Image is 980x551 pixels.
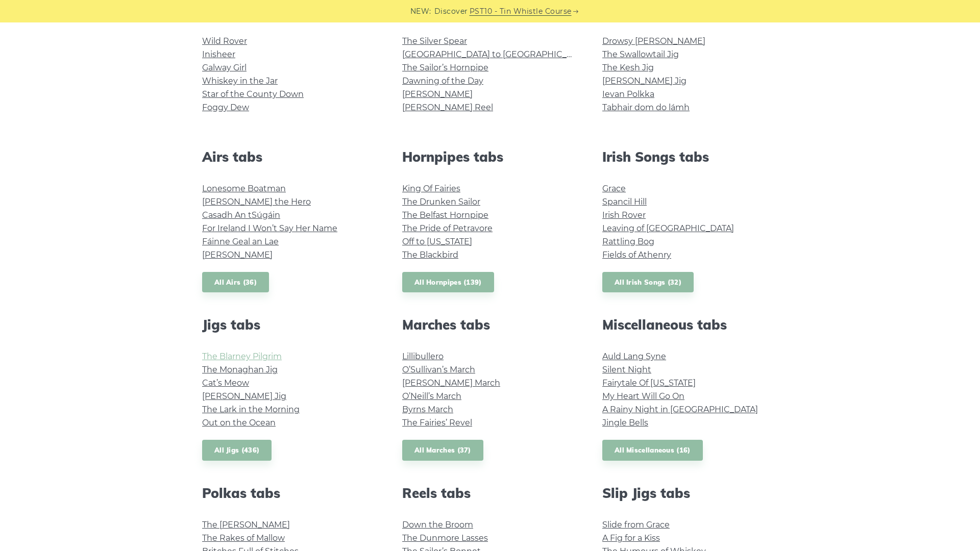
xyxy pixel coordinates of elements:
a: [PERSON_NAME] [202,250,273,260]
a: The Belfast Hornpipe [402,210,488,220]
a: Star of the County Down [202,89,304,99]
a: O’Sullivan’s March [402,365,475,374]
a: Lonesome Boatman [202,184,286,193]
a: Spancil Hill [602,197,647,207]
a: PST10 - Tin Whistle Course [470,6,572,17]
a: Grace [602,184,626,193]
a: Foggy Dew [202,103,249,112]
h2: Jigs tabs [202,317,378,333]
a: The Lark in the Morning [202,405,300,414]
h2: Polkas tabs [202,485,378,501]
a: Tabhair dom do lámh [602,103,690,112]
a: Fairytale Of [US_STATE] [602,378,696,388]
h2: Airs tabs [202,149,378,165]
a: O’Neill’s March [402,391,461,401]
a: Cat’s Meow [202,378,249,388]
a: Lillibullero [402,352,444,361]
a: Byrns March [402,405,453,414]
span: NEW: [410,6,431,17]
a: Galway Girl [202,63,247,72]
a: For Ireland I Won’t Say Her Name [202,223,337,233]
a: King Of Fairies [402,184,460,193]
a: The Kesh Jig [602,63,654,72]
a: Out on the Ocean [202,418,276,428]
a: Silent Night [602,365,651,374]
a: Drowsy [PERSON_NAME] [602,36,705,46]
a: The Rakes of Mallow [202,533,285,543]
h2: Reels tabs [402,485,578,501]
a: Fields of Athenry [602,250,671,260]
a: [GEOGRAPHIC_DATA] to [GEOGRAPHIC_DATA] [402,49,591,59]
a: Leaving of [GEOGRAPHIC_DATA] [602,223,734,233]
a: Ievan Polkka [602,89,654,99]
a: Fáinne Geal an Lae [202,237,279,246]
a: The Swallowtail Jig [602,49,679,59]
a: A Rainy Night in [GEOGRAPHIC_DATA] [602,405,758,414]
a: Jingle Bells [602,418,648,428]
a: [PERSON_NAME] [402,89,473,99]
a: The Sailor’s Hornpipe [402,63,488,72]
a: All Marches (37) [402,440,483,461]
a: My Heart Will Go On [602,391,684,401]
a: The Drunken Sailor [402,197,480,207]
a: Dawning of the Day [402,76,483,86]
a: Off to [US_STATE] [402,237,472,246]
a: [PERSON_NAME] March [402,378,500,388]
h2: Irish Songs tabs [602,149,778,165]
a: Irish Rover [602,210,646,220]
a: The Fairies’ Revel [402,418,472,428]
a: All Jigs (436) [202,440,272,461]
a: [PERSON_NAME] Reel [402,103,493,112]
h2: Hornpipes tabs [402,149,578,165]
h2: Marches tabs [402,317,578,333]
span: Discover [434,6,468,17]
a: The Dunmore Lasses [402,533,488,543]
h2: Miscellaneous tabs [602,317,778,333]
a: Down the Broom [402,520,473,530]
a: The Silver Spear [402,36,467,46]
a: [PERSON_NAME] the Hero [202,197,311,207]
a: The Pride of Petravore [402,223,493,233]
a: All Irish Songs (32) [602,272,694,293]
a: The [PERSON_NAME] [202,520,290,530]
a: The Monaghan Jig [202,365,278,374]
a: Whiskey in the Jar [202,76,278,86]
a: [PERSON_NAME] Jig [602,76,687,86]
h2: Slip Jigs tabs [602,485,778,501]
a: Slide from Grace [602,520,670,530]
a: All Airs (36) [202,272,269,293]
a: Auld Lang Syne [602,352,666,361]
a: All Hornpipes (139) [402,272,494,293]
a: Inisheer [202,49,235,59]
a: All Miscellaneous (16) [602,440,703,461]
a: Wild Rover [202,36,247,46]
a: The Blackbird [402,250,458,260]
a: Rattling Bog [602,237,654,246]
a: Casadh An tSúgáin [202,210,280,220]
a: [PERSON_NAME] Jig [202,391,286,401]
a: The Blarney Pilgrim [202,352,282,361]
a: A Fig for a Kiss [602,533,660,543]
